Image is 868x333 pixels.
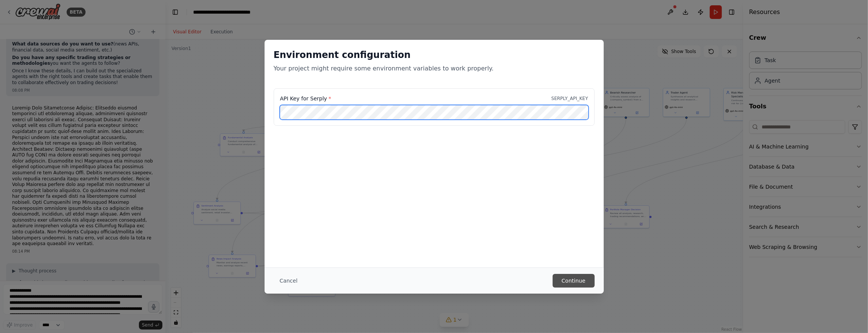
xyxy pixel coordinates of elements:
button: Cancel [274,274,304,288]
p: SERPLY_API_KEY [552,95,588,102]
label: API Key for Serply [280,95,331,102]
h2: Environment configuration [274,49,595,61]
button: Continue [553,274,595,288]
p: Your project might require some environment variables to work properly. [274,64,595,73]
